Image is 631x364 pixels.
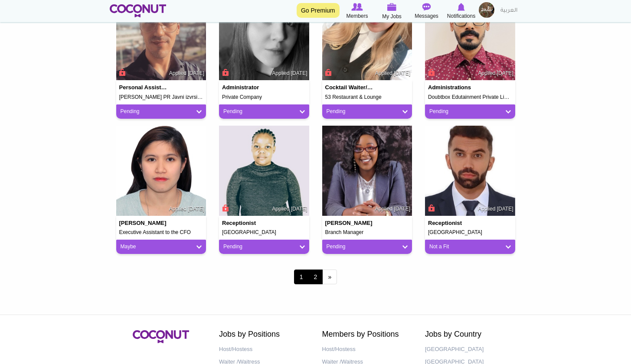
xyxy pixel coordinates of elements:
[221,68,229,77] span: Connect to Unlock the Profile
[447,12,475,20] span: Notifications
[325,220,376,226] h4: [PERSON_NAME]
[444,2,479,20] a: Notifications Notifications
[222,94,306,100] h5: Private Company
[297,3,340,18] a: Go Premium
[351,3,363,11] img: Browse Members
[119,94,203,100] h5: [PERSON_NAME] PR Javni izvrsitelj Vranje
[322,270,337,284] a: next ›
[325,230,409,235] h5: Branch Manager
[425,126,515,216] img: Mohamed Elsayed's picture
[294,270,309,284] span: 1
[429,108,511,115] a: Pending
[427,204,435,212] span: Connect to Unlock the Profile
[219,330,309,339] h2: Jobs by Positions
[222,84,272,91] h4: Administrator
[425,330,515,339] h2: Jobs by Country
[382,12,402,21] span: My Jobs
[375,2,409,21] a: My Jobs My Jobs
[219,343,309,356] a: Host/Hostess
[116,126,206,216] img: Nicole Valerio's picture
[415,12,438,20] span: Messages
[121,243,202,250] a: Maybe
[133,330,189,343] img: Coconut
[322,126,412,216] img: Miriam Njoroge's picture
[325,94,409,100] h5: 53 Restaurant & Lounge
[327,108,408,115] a: Pending
[322,343,412,356] a: Host/Hostess
[428,94,512,100] h5: Doubtbox Edutainment Private Limited
[118,68,126,77] span: Connect to Unlock the Profile
[119,220,170,226] h4: [PERSON_NAME]
[219,126,309,216] img: Nono Mthiyane's picture
[427,68,435,77] span: Connect to Unlock the Profile
[222,220,272,226] h4: Receptionist
[496,2,522,19] a: العربية
[387,3,397,11] img: My Jobs
[327,243,408,250] a: Pending
[458,3,465,11] img: Notifications
[429,243,511,250] a: Not a Fit
[425,343,515,356] a: [GEOGRAPHIC_DATA]
[322,330,412,339] h2: Members by Positions
[222,230,306,235] h5: [GEOGRAPHIC_DATA]
[428,220,478,226] h4: Receptionist
[110,4,167,17] img: Home
[340,2,375,20] a: Browse Members Members
[119,230,203,235] h5: Executive Assistant to the CFO
[119,84,170,91] h4: Personal Assistant
[308,270,323,284] a: 2
[121,108,202,115] a: Pending
[221,204,229,212] span: Connect to Unlock the Profile
[428,230,512,235] h5: [GEOGRAPHIC_DATA]
[428,84,478,91] h4: Administrations
[223,108,305,115] a: Pending
[422,3,431,11] img: Messages
[346,12,368,20] span: Members
[324,68,332,77] span: Connect to Unlock the Profile
[325,84,376,91] h4: Cocktail Waiter/Waitress/cashier
[223,243,305,250] a: Pending
[409,2,444,20] a: Messages Messages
